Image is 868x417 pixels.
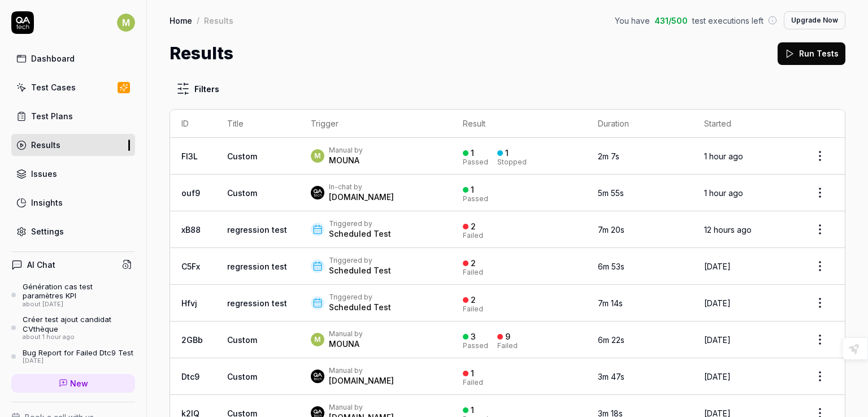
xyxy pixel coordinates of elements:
[598,298,623,308] time: 7m 14s
[227,298,287,308] a: regression test
[329,366,394,375] div: Manual by
[704,225,752,234] time: 12 hours ago
[31,53,75,64] div: Dashboard
[598,188,624,198] time: 5m 55s
[615,15,650,27] span: You have
[463,196,488,202] div: Passed
[471,332,476,342] div: 3
[70,377,88,389] span: New
[300,110,452,138] th: Trigger
[23,348,133,357] div: Bug Report for Failed Dtc9 Test
[23,333,135,341] div: about 1 hour ago
[11,47,135,69] a: Dashboard
[181,225,201,234] a: xB88
[471,368,474,379] div: 1
[505,148,509,158] div: 1
[329,155,363,166] div: MOUNA
[471,405,474,415] div: 1
[463,342,488,349] div: Passed
[598,335,624,345] time: 6m 22s
[463,232,483,239] div: Failed
[329,338,363,350] div: MOUNA
[329,219,391,228] div: Triggered by
[329,183,394,192] div: In-chat by
[471,185,474,195] div: 1
[170,110,216,138] th: ID
[329,265,391,276] div: Scheduled Test
[311,333,324,346] span: M
[227,262,287,271] a: regression test
[329,403,394,412] div: Manual by
[27,259,55,271] h4: AI Chat
[181,262,200,271] a: C5Fx
[505,332,510,342] div: 9
[11,105,135,127] a: Test Plans
[654,15,688,27] span: 431 / 500
[329,329,363,338] div: Manual by
[598,372,624,381] time: 3m 47s
[598,151,619,161] time: 2m 7s
[31,225,64,237] div: Settings
[227,335,257,345] span: Custom
[11,220,135,242] a: Settings
[329,146,363,155] div: Manual by
[181,151,198,161] a: FI3L
[311,149,324,163] span: M
[692,15,763,27] span: test executions left
[471,148,474,158] div: 1
[181,335,203,345] a: 2GBb
[329,256,391,265] div: Triggered by
[778,42,845,65] button: Run Tests
[117,11,135,34] button: M
[704,372,731,381] time: [DATE]
[11,282,135,308] a: Génération cas test paramètres KPIabout [DATE]
[11,163,135,185] a: Issues
[497,342,518,349] div: Failed
[11,76,135,98] a: Test Cases
[329,302,391,313] div: Scheduled Test
[31,81,76,93] div: Test Cases
[181,298,197,308] a: Hfvj
[227,151,257,161] span: Custom
[31,197,63,208] div: Insights
[170,15,192,26] a: Home
[216,110,300,138] th: Title
[463,306,483,312] div: Failed
[227,225,287,234] a: regression test
[704,188,743,198] time: 1 hour ago
[197,15,199,26] div: /
[587,110,693,138] th: Duration
[704,151,743,161] time: 1 hour ago
[31,139,60,151] div: Results
[598,262,624,271] time: 6m 53s
[329,192,394,203] div: [DOMAIN_NAME]
[311,370,324,383] img: 7ccf6c19-61ad-4a6c-8811-018b02a1b829.jpg
[704,298,731,308] time: [DATE]
[598,225,624,234] time: 7m 20s
[704,335,731,345] time: [DATE]
[23,282,135,301] div: Génération cas test paramètres KPI
[471,258,476,268] div: 2
[11,134,135,156] a: Results
[204,15,233,26] div: Results
[31,168,57,180] div: Issues
[227,188,257,198] span: Custom
[329,228,391,240] div: Scheduled Test
[117,14,135,32] span: M
[23,301,135,309] div: about [DATE]
[11,374,135,393] a: New
[471,295,476,305] div: 2
[463,159,488,166] div: Passed
[311,186,324,199] img: 7ccf6c19-61ad-4a6c-8811-018b02a1b829.jpg
[181,188,200,198] a: ouf9
[170,77,226,100] button: Filters
[11,192,135,214] a: Insights
[463,379,483,386] div: Failed
[329,375,394,386] div: [DOMAIN_NAME]
[181,372,199,381] a: Dtc9
[170,41,233,66] h1: Results
[497,159,527,166] div: Stopped
[31,110,73,122] div: Test Plans
[11,348,135,365] a: Bug Report for Failed Dtc9 Test[DATE]
[23,315,135,333] div: Créer test ajout candidat CVthèque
